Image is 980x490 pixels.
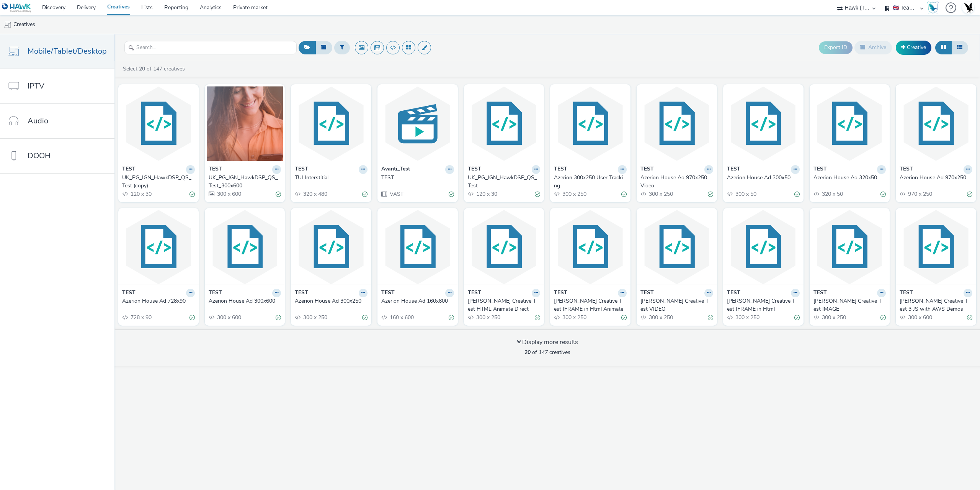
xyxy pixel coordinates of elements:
div: Valid [362,314,367,322]
div: UK_PG_IGN_HawkDSP_QS_Test_300x600 [209,174,278,190]
img: UK_PG_IGN_HawkDSP_QS_Test (copy) visual [120,86,197,161]
a: Azerion House Ad 970x250 [900,174,972,182]
img: UK_PG_IGN_HawkDSP_QS_Test visual [466,86,542,161]
img: TEST visual [379,86,456,161]
div: Azerion 300x250 User Tracking [554,174,624,190]
div: Valid [362,190,367,198]
div: Azerion House Ad 300x600 [209,297,278,305]
button: Grid [935,41,952,54]
span: 300 x 600 [216,314,241,321]
span: 300 x 250 [821,314,846,321]
div: Azerion House Ad 160x600 [381,297,451,305]
div: Valid [880,314,886,322]
a: [PERSON_NAME] Creative Test IFRAME in Html [727,297,800,313]
img: Azerion House Ad 300x600 visual [207,210,283,285]
div: Valid [794,314,800,322]
a: Azerion House Ad 728x90 [122,297,195,305]
strong: TEST [640,289,654,298]
span: 120 x 30 [475,190,497,198]
span: 300 x 250 [475,314,500,321]
img: TUI Interstitial visual [293,86,369,161]
div: Valid [880,190,886,198]
div: UK_PG_IGN_HawkDSP_QS_Test [468,174,537,190]
span: 970 x 250 [907,190,932,198]
img: UK_PG_IGN_HawkDSP_QS_Test_300x600 visual [207,86,283,161]
img: Azerion House Ad 160x600 visual [379,210,456,285]
div: Valid [276,314,281,322]
strong: TEST [900,165,913,174]
img: Martin Creative Test IFRAME in Html Animate visual [552,210,629,285]
a: [PERSON_NAME] Creative Test 3 JS with AWS Demos [900,297,972,313]
div: [PERSON_NAME] Creative Test IMAGE [813,297,883,313]
img: Azerion House Ad 300x50 visual [725,86,802,161]
span: IPTV [28,80,44,92]
a: UK_PG_IGN_HawkDSP_QS_Test [468,174,541,190]
span: Audio [28,115,48,126]
div: Azerion House Ad 300x50 [727,174,797,182]
strong: TEST [554,165,567,174]
a: Azerion 300x250 User Tracking [554,174,627,190]
a: UK_PG_IGN_HawkDSP_QS_Test_300x600 [209,174,281,190]
span: 300 x 250 [735,314,759,321]
a: TUI Interstitial [295,174,367,182]
div: [PERSON_NAME] Creative Test 3 JS with AWS Demos [900,297,969,313]
a: Azerion House Ad 300x250 [295,297,367,305]
img: Martin Creative Test IFRAME in Html visual [725,210,802,285]
strong: TEST [554,289,567,298]
span: 160 x 600 [389,314,414,321]
span: 300 x 600 [907,314,932,321]
span: 120 x 30 [130,190,152,198]
span: 300 x 50 [735,190,756,198]
strong: TEST [640,165,654,174]
div: TEST [381,174,451,182]
div: Display more results [517,338,578,347]
strong: Avanti_Test [381,165,410,174]
span: 300 x 250 [648,314,673,321]
button: Export ID [819,41,853,54]
a: TEST [381,174,454,182]
a: [PERSON_NAME] Creative Test IFRAME in Html Animate [554,297,627,313]
div: Valid [621,190,627,198]
div: Valid [276,190,281,198]
div: Valid [535,190,540,198]
span: 300 x 250 [562,190,586,198]
button: Archive [854,41,892,54]
div: [PERSON_NAME] Creative Test IFRAME in Html [727,297,797,313]
img: Hawk Academy [927,2,939,14]
div: Azerion House Ad 300x250 [295,297,364,305]
span: 300 x 250 [648,190,673,198]
a: Azerion House Ad 160x600 [381,297,454,305]
strong: TEST [209,165,222,174]
a: Creative [896,41,931,54]
div: Azerion House Ad 970x250 Video [640,174,710,190]
span: Mobile/Tablet/Desktop [28,46,107,57]
strong: TEST [381,289,395,298]
strong: TEST [727,165,740,174]
div: Valid [189,314,195,322]
div: Valid [535,314,540,322]
a: Azerion House Ad 300x600 [209,297,281,305]
div: [PERSON_NAME] Creative Test VIDEO [640,297,710,313]
strong: TEST [727,289,740,298]
div: Valid [708,314,713,322]
a: UK_PG_IGN_HawkDSP_QS_Test (copy) [122,174,195,190]
a: [PERSON_NAME] Creative Test VIDEO [640,297,713,313]
input: Search... [124,41,297,54]
img: Martin Creative Test VIDEO visual [639,210,715,285]
a: Hawk Academy [927,2,942,14]
strong: TEST [122,289,136,298]
span: 320 x 480 [302,190,327,198]
span: DOOH [28,150,51,161]
strong: TEST [468,165,481,174]
div: Valid [708,190,713,198]
strong: TEST [813,165,827,174]
img: Martin Creative Test 3 JS with AWS Demos visual [898,210,974,285]
span: VAST [389,190,403,198]
img: Azerion 300x250 User Tracking visual [552,86,629,161]
div: Valid [794,190,800,198]
img: mobile [4,21,11,29]
img: Martin Creative Test IMAGE visual [812,210,888,285]
div: TUI Interstitial [295,174,364,182]
img: Martin Creative Test HTML Animate Direct visual [466,210,542,285]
